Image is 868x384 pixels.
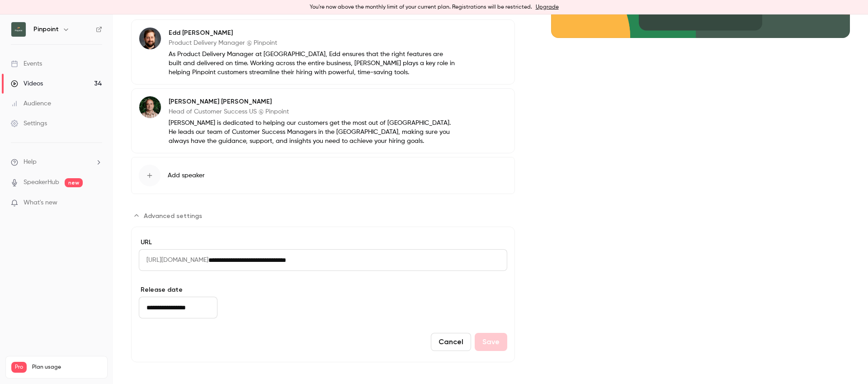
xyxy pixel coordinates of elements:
iframe: Noticeable Trigger [91,199,102,207]
button: Advanced settings [131,209,208,223]
p: Head of Customer Success US @ Pinpoint [169,107,456,116]
p: [PERSON_NAME] is dedicated to helping our customers get the most out of [GEOGRAPHIC_DATA]. He lea... [169,119,456,146]
div: Luuk says… [7,60,174,81]
div: Paul Simpson[PERSON_NAME] [PERSON_NAME]Head of Customer Success US @ Pinpoint[PERSON_NAME] is ded... [131,88,515,153]
p: [PERSON_NAME] [PERSON_NAME] [169,97,456,106]
p: Product Delivery Manager @ Pinpoint [169,38,456,47]
button: Send a message… [155,293,170,307]
div: Events [11,59,42,68]
p: Edd [PERSON_NAME] [169,28,456,38]
div: Can I select that when exporting? [60,122,166,131]
button: Start recording [57,296,65,303]
span: Help [24,157,37,167]
div: no when you import into google sheet or excel 😉Luuk • 2h ago [7,203,148,232]
div: hey there, thanks for reaching out [7,60,130,80]
div: Videos [11,79,43,88]
div: Ah I see, thank you [105,253,166,262]
div: when you import the file, you can just choose ; as the delimiter [14,85,141,103]
div: user says… [7,248,174,279]
div: no when you import into google sheet or excel 😉 [14,209,141,226]
li: help-dropdown-opener [11,157,102,167]
img: Paul Simpson [139,96,161,118]
div: Luuk says… [7,39,174,60]
button: Emoji picker [14,296,21,303]
label: URL [139,238,507,247]
div: Settings [11,119,47,128]
img: Pinpoint [11,22,26,37]
img: Profile image for Luuk [26,5,40,19]
img: Profile image for Luuk [45,40,54,49]
button: Add speaker [131,157,515,194]
button: Cancel [431,333,471,351]
img: Edd Slaney [139,28,161,49]
div: Luuk • 2h ago [14,233,53,239]
span: Pro [11,362,27,373]
h1: Luuk [44,5,61,11]
input: Thu, Sep 18, 2025 [139,297,217,318]
div: Edd SlaneyEdd [PERSON_NAME]Product Delivery Manager @ PinpointAs Product Delivery Manager at [GEO... [131,19,515,85]
p: As Product Delivery Manager at [GEOGRAPHIC_DATA], Edd ensures that the right features are built a... [169,50,456,77]
span: Add speaker [168,171,205,180]
p: Active 2h ago [44,11,84,20]
div: Close [159,4,175,20]
button: go back [6,4,23,21]
button: Gif picker [28,296,36,303]
textarea: Message… [8,277,173,293]
div: Luuk says… [7,203,174,248]
span: Advanced settings [144,211,202,221]
span: Plan usage [32,364,102,371]
a: SpeakerHub [24,178,59,187]
span: [URL][DOMAIN_NAME] [139,249,208,271]
div: Can I select that when exporting? [52,116,174,136]
section: Advanced settings [131,209,515,362]
div: joined the conversation [57,41,136,49]
span: What's new [24,198,57,208]
span: new [65,178,83,187]
h6: Pinpoint [33,25,59,34]
div: Ah I see, thank you [98,248,174,268]
div: Luuk says… [7,80,174,116]
div: when you import the file, you can just choose ; as the delimiter [7,80,148,109]
label: Release date [139,285,217,294]
a: Upgrade [536,4,559,11]
div: user says… [7,137,174,203]
div: Audience [11,99,51,108]
button: Home [142,4,159,21]
div: hey there, thanks for reaching out [14,65,123,74]
div: user says… [7,116,174,137]
button: Upload attachment [43,296,50,303]
b: Luuk [57,42,71,48]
